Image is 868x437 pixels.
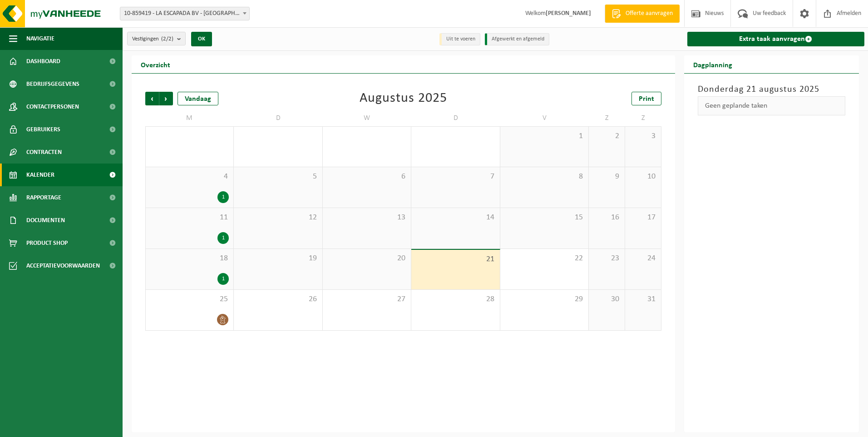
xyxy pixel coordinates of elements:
span: 6 [327,172,406,182]
span: 1 [505,131,584,141]
span: 19 [238,253,317,263]
span: 26 [238,294,317,304]
span: 21 [416,254,495,264]
a: Extra taak aanvragen [687,32,865,46]
button: OK [191,32,212,46]
div: Augustus 2025 [360,92,447,105]
span: 17 [630,213,656,223]
span: 2 [593,131,620,141]
li: Uit te voeren [439,33,480,45]
span: 3 [630,131,656,141]
span: 10 [630,172,656,182]
span: Print [639,95,654,103]
span: Offerte aanvragen [623,9,675,18]
span: Kalender [26,164,54,186]
span: 22 [505,253,584,263]
span: 9 [593,172,620,182]
span: Volgende [159,92,173,105]
span: Vorige [145,92,159,105]
div: 1 [217,273,229,285]
span: 23 [593,253,620,263]
span: 24 [630,253,656,263]
span: Vestigingen [132,32,173,46]
span: 28 [416,294,495,304]
span: Acceptatievoorwaarden [26,254,100,277]
span: 16 [593,213,620,223]
span: Rapportage [26,186,61,209]
div: 1 [217,232,229,244]
span: 4 [150,172,229,182]
button: Vestigingen(2/2) [127,32,186,45]
td: Z [589,110,625,126]
span: 14 [416,213,495,223]
span: Dashboard [26,50,60,73]
div: 1 [217,191,229,203]
a: Offerte aanvragen [605,5,680,23]
td: Z [625,110,661,126]
h2: Dagplanning [684,55,741,73]
span: Navigatie [26,27,54,50]
span: 7 [416,172,495,182]
td: M [145,110,234,126]
span: Product Shop [26,232,68,254]
span: 11 [150,213,229,223]
li: Afgewerkt en afgemeld [485,33,549,45]
span: Documenten [26,209,65,232]
span: 30 [593,294,620,304]
span: 15 [505,213,584,223]
span: 5 [238,172,317,182]
span: 10-859419 - LA ESCAPADA BV - ROESELARE [120,7,249,20]
td: W [323,110,411,126]
span: Bedrijfsgegevens [26,73,79,95]
td: D [234,110,322,126]
count: (2/2) [161,36,173,42]
span: 12 [238,213,317,223]
div: Vandaag [178,92,218,105]
span: 29 [505,294,584,304]
a: Print [631,92,661,105]
span: 27 [327,294,406,304]
td: D [411,110,500,126]
span: 10-859419 - LA ESCAPADA BV - ROESELARE [120,7,250,20]
span: Contactpersonen [26,95,79,118]
span: 31 [630,294,656,304]
span: 13 [327,213,406,223]
span: 20 [327,253,406,263]
span: 18 [150,253,229,263]
strong: [PERSON_NAME] [546,10,591,17]
div: Geen geplande taken [698,96,846,115]
span: Contracten [26,141,62,164]
h2: Overzicht [132,55,179,73]
span: 25 [150,294,229,304]
span: 8 [505,172,584,182]
h3: Donderdag 21 augustus 2025 [698,83,846,96]
span: Gebruikers [26,118,60,141]
td: V [500,110,589,126]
